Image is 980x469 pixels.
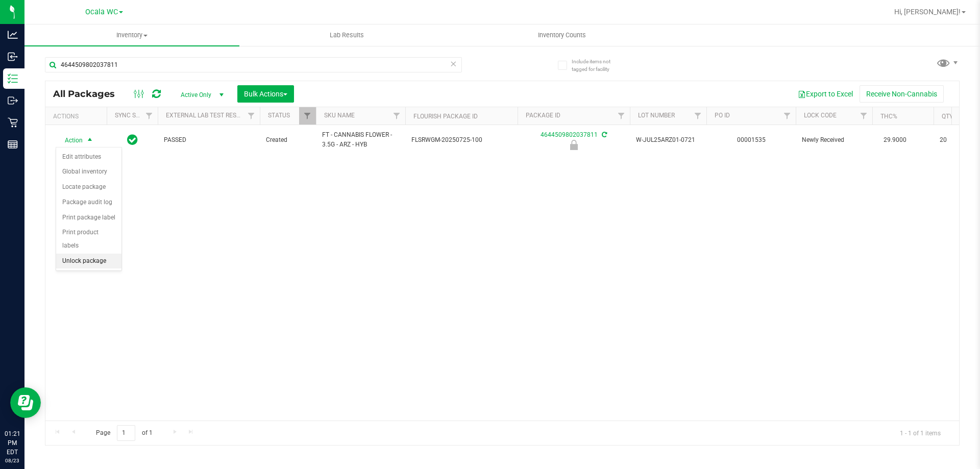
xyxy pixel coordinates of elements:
[164,135,254,145] span: PASSED
[237,85,294,103] button: Bulk Actions
[791,85,860,103] button: Export to Excel
[450,57,457,70] span: Clear
[894,8,961,16] span: Hi, [PERSON_NAME]!
[244,90,287,98] span: Bulk Actions
[84,133,96,147] span: select
[239,24,454,46] a: Lab Results
[715,112,730,119] a: PO ID
[45,57,462,72] input: Search Package ID, Item Name, SKU, Lot or Part Number...
[804,112,837,119] a: Lock Code
[56,195,121,210] li: Package audit log
[855,107,872,125] a: Filter
[572,58,623,73] span: Include items not tagged for facility
[892,425,949,440] span: 1 - 1 of 1 items
[56,164,121,180] li: Global inventory
[690,107,706,125] a: Filter
[411,135,511,145] span: FLSRWGM-20250725-100
[322,130,399,150] span: FT - CANNABIS FLOWER - 3.5G - ARZ - HYB
[516,140,631,150] div: Newly Received
[115,112,154,119] a: Sync Status
[388,107,405,125] a: Filter
[24,24,239,46] a: Inventory
[942,113,953,120] a: Qty
[10,387,41,418] iframe: Resource center
[600,131,607,138] span: Sync from Compliance System
[524,31,600,40] span: Inventory Counts
[53,88,125,100] span: All Packages
[268,112,290,119] a: Status
[56,133,83,147] span: Action
[541,131,598,138] a: 4644509802037811
[526,112,560,119] a: Package ID
[779,107,796,125] a: Filter
[737,136,766,143] a: 00001535
[940,135,978,145] span: 20
[802,135,866,145] span: Newly Received
[166,112,246,119] a: External Lab Test Result
[56,254,121,269] li: Unlock package
[56,210,121,226] li: Print package label
[85,8,118,16] span: Ocala WC
[266,135,310,145] span: Created
[316,31,378,40] span: Lab Results
[878,133,912,147] span: 29.9000
[8,117,18,128] inline-svg: Retail
[56,180,121,195] li: Locate package
[860,85,944,103] button: Receive Non-Cannabis
[56,150,121,165] li: Edit attributes
[8,95,18,106] inline-svg: Outbound
[56,225,121,253] li: Print product labels
[413,113,478,120] a: Flourish Package ID
[324,112,355,119] a: SKU Name
[5,457,20,464] p: 08/23
[53,113,103,120] div: Actions
[117,425,135,441] input: 1
[8,139,18,150] inline-svg: Reports
[127,133,138,147] span: In Sync
[638,112,675,119] a: Lot Number
[299,107,316,125] a: Filter
[880,113,897,120] a: THC%
[141,107,158,125] a: Filter
[454,24,669,46] a: Inventory Counts
[636,135,700,145] span: W-JUL25ARZ01-0721
[8,30,18,40] inline-svg: Analytics
[8,52,18,62] inline-svg: Inbound
[24,31,239,40] span: Inventory
[87,425,161,441] span: Page of 1
[8,73,18,84] inline-svg: Inventory
[243,107,260,125] a: Filter
[613,107,630,125] a: Filter
[5,429,20,457] p: 01:21 PM EDT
